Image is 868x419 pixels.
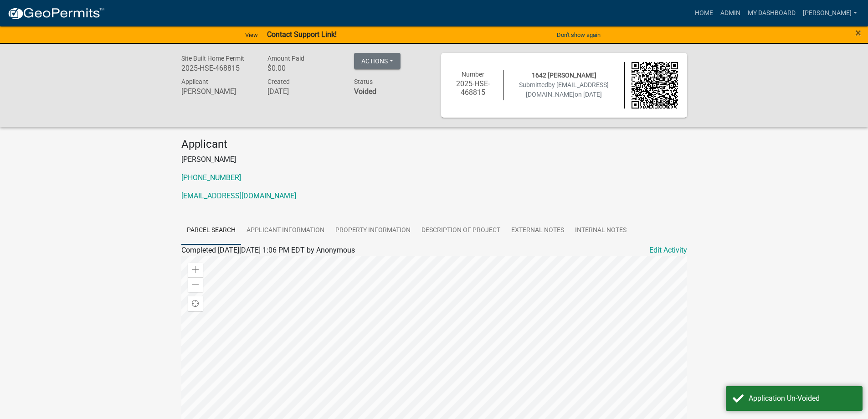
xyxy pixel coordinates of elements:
[330,216,416,245] a: Property Information
[744,5,799,22] a: My Dashboard
[181,78,208,85] span: Applicant
[532,72,596,79] span: 1642 [PERSON_NAME]
[855,27,861,38] button: Close
[181,246,355,254] span: Completed [DATE][DATE] 1:06 PM EDT by Anonymous
[354,53,401,69] button: Actions
[181,138,687,151] h4: Applicant
[519,81,609,98] span: Submitted on [DATE]
[717,5,744,22] a: Admin
[749,393,856,404] div: Application Un-Voided
[855,26,861,39] span: ×
[354,78,373,85] span: Status
[181,154,687,165] p: [PERSON_NAME]
[570,216,632,245] a: Internal Notes
[553,27,604,42] button: Don't show again
[181,191,296,200] a: [EMAIL_ADDRESS][DOMAIN_NAME]
[241,27,262,42] a: View
[267,87,340,96] h6: [DATE]
[267,30,337,39] strong: Contact Support Link!
[267,64,340,72] h6: $0.00
[354,87,376,96] strong: Voided
[181,173,241,182] a: [PHONE_NUMBER]
[181,64,254,72] h6: 2025-HSE-468815
[462,71,484,78] span: Number
[526,81,609,98] span: by [EMAIL_ADDRESS][DOMAIN_NAME]
[632,62,678,109] img: QR code
[450,79,497,97] h6: 2025-HSE-468815
[267,78,290,85] span: Created
[181,87,254,96] h6: [PERSON_NAME]
[691,5,717,22] a: Home
[241,216,330,245] a: Applicant Information
[416,216,506,245] a: Description of Project
[188,296,203,311] div: Find my location
[188,277,203,292] div: Zoom out
[181,55,244,62] span: Site Built Home Permit
[506,216,570,245] a: External Notes
[267,55,304,62] span: Amount Paid
[649,245,687,256] a: Edit Activity
[181,216,241,245] a: Parcel search
[799,5,861,22] a: [PERSON_NAME]
[188,263,203,277] div: Zoom in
